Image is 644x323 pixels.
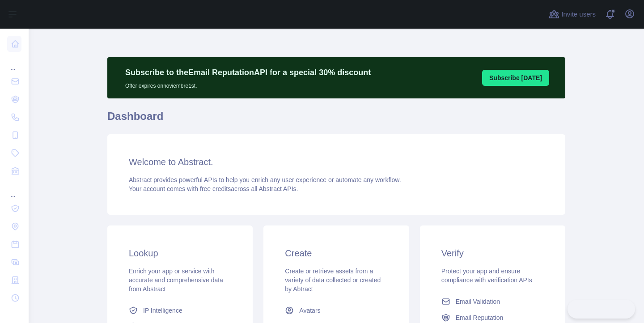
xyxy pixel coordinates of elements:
[129,268,223,293] span: Enrich your app or service with accurate and comprehensive data from Abstract
[129,176,401,183] span: Abstract provides powerful APIs to help you enrich any user experience or automate any workflow.
[299,306,320,315] span: Avatars
[7,54,21,72] div: ...
[482,70,549,86] button: Subscribe [DATE]
[456,313,504,322] span: Email Reputation
[285,268,381,293] span: Create or retrieve assets from a variety of data collected or created by Abtract
[441,247,544,259] h3: Verify
[107,109,565,131] h1: Dashboard
[547,7,597,21] button: Invite users
[129,156,544,168] h3: Welcome to Abstract.
[129,185,298,192] span: Your account comes with across all Abstract APIs.
[7,181,21,199] div: ...
[281,302,391,319] a: Avatars
[125,79,371,89] p: Offer expires on noviembre 1st.
[438,293,547,310] a: Email Validation
[129,247,231,259] h3: Lookup
[125,66,371,79] p: Subscribe to the Email Reputation API for a special 30 % discount
[456,297,500,306] span: Email Validation
[441,268,532,284] span: Protect your app and ensure compliance with verification APIs
[125,302,235,319] a: IP Intelligence
[285,247,387,259] h3: Create
[143,306,182,315] span: IP Intelligence
[200,185,231,192] span: free credits
[561,9,596,20] span: Invite users
[568,300,635,319] iframe: Toggle Customer Support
